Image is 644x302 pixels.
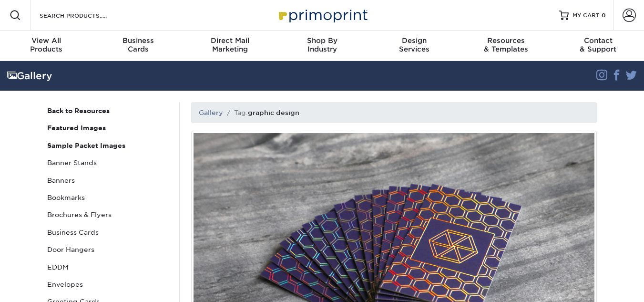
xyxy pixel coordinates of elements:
[39,10,132,21] input: SEARCH PRODUCTS.....
[43,206,172,223] a: Brochures & Flyers
[460,31,552,61] a: Resources& Templates
[368,36,460,53] div: Services
[92,31,184,61] a: BusinessCards
[43,224,172,241] a: Business Cards
[223,108,299,117] li: Tag:
[43,276,172,293] a: Envelopes
[43,259,172,276] a: EDDM
[92,36,184,53] div: Cards
[368,31,460,61] a: DesignServices
[47,124,106,132] strong: Featured Images
[43,137,172,154] a: Sample Packet Images
[184,36,276,53] div: Marketing
[572,11,600,20] span: MY CART
[276,31,368,61] a: Shop ByIndustry
[276,36,368,45] span: Shop By
[184,31,276,61] a: Direct MailMarketing
[43,241,172,258] a: Door Hangers
[552,36,644,53] div: & Support
[602,12,606,19] span: 0
[275,5,370,25] img: Primoprint
[199,109,223,116] a: Gallery
[460,36,552,53] div: & Templates
[460,36,552,45] span: Resources
[43,154,172,171] a: Banner Stands
[552,31,644,61] a: Contact& Support
[43,102,172,119] a: Back to Resources
[92,36,184,45] span: Business
[43,172,172,189] a: Banners
[47,142,125,149] strong: Sample Packet Images
[368,36,460,45] span: Design
[248,109,299,116] h1: graphic design
[184,36,276,45] span: Direct Mail
[43,189,172,206] a: Bookmarks
[552,36,644,45] span: Contact
[276,36,368,53] div: Industry
[43,119,172,136] a: Featured Images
